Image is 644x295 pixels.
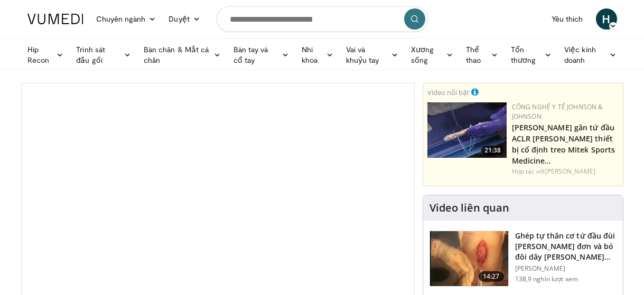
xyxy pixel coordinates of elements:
a: Duyệt [162,8,206,30]
font: Ghép tự thân cơ tứ đầu đùi [PERSON_NAME] đơn và bó đôi dây [PERSON_NAME] [PERSON_NAME] [PERSON_NA... [515,231,615,283]
a: Nhi khoa [295,44,340,65]
font: [PERSON_NAME] [515,264,566,273]
a: H [596,8,617,30]
a: Hip Recon [21,44,70,65]
a: Thể thao [460,44,505,65]
font: 14:27 [483,272,500,281]
font: Vai và khuỷu tay [346,45,379,64]
font: Chuyên ngành [96,14,146,23]
font: Bàn chân & Mắt cá chân [144,45,209,64]
input: Tìm kiếm chủ đề, can thiệp [217,6,428,32]
a: [PERSON_NAME] gân tứ đầu ACLR [PERSON_NAME] thiết bị cố định treo Mitek Sports Medicine… [512,122,615,166]
a: Bàn chân & Mắt cá chân [137,44,227,65]
img: Logo VuMedi [27,14,83,24]
img: 281064_0003_1.png.150x105_q85_crop-smart_upscale.jpg [430,231,508,286]
font: Hợp tác với [512,167,545,176]
a: Công nghệ Y tế Johnson & Johnson [512,102,603,121]
font: Tổn thương [511,45,536,64]
a: 21:38 [427,102,507,158]
img: b78fd9da-dc16-4fd1-a89d-538d899827f1.150x105_q85_crop-smart_upscale.jpg [427,102,507,158]
font: 138,9 nghìn lượt xem [515,274,578,283]
a: Xương sống [405,44,460,65]
font: Xương sống [411,45,434,64]
a: Trinh sát đầu gối [70,44,137,65]
a: Vai và khuỷu tay [340,44,405,65]
font: Việc kinh doanh [564,45,596,64]
a: Việc kinh doanh [558,44,623,65]
font: Trinh sát đầu gối [76,45,105,64]
font: Duyệt [169,14,189,23]
a: [PERSON_NAME] [545,167,595,176]
font: Yêu thích [552,14,583,23]
a: Bàn tay và cổ tay [227,44,295,65]
a: Yêu thích [545,8,590,30]
a: Chuyên ngành [90,8,163,30]
font: 21:38 [484,146,501,155]
font: Thể thao [466,45,481,64]
font: H [602,11,610,26]
font: Video liên quan [430,201,509,215]
a: 14:27 Ghép tự thân cơ tứ đầu đùi [PERSON_NAME] đơn và bó đôi dây [PERSON_NAME] [PERSON_NAME] [PER... [430,231,617,287]
font: Hip Recon [27,45,49,64]
font: Bàn tay và cổ tay [234,45,268,64]
font: Nhi khoa [302,45,318,64]
a: Tổn thương [505,44,558,65]
font: Video nổi bật [427,88,469,97]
